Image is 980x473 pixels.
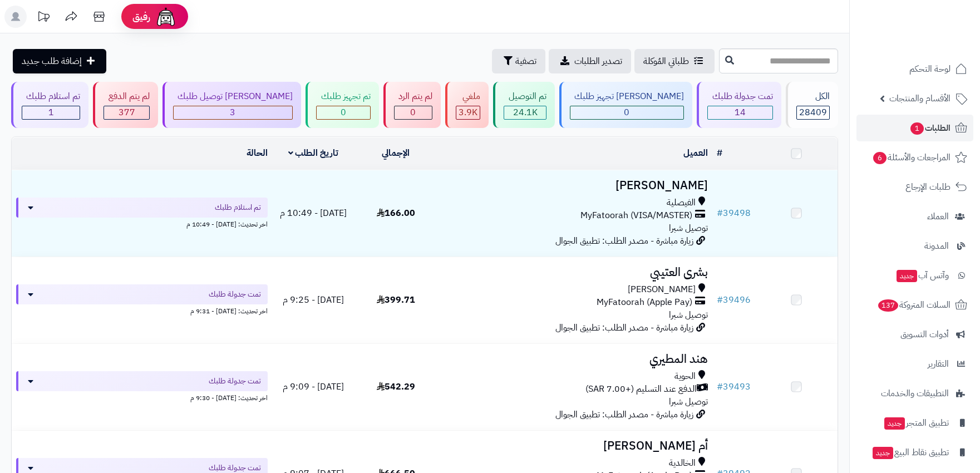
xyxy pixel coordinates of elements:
[104,90,149,103] div: لم يتم الدفع
[91,82,160,128] a: لم يتم الدفع 377
[717,293,751,307] a: #39496
[513,106,538,119] span: 24.1K
[643,55,689,68] span: طلباتي المُوكلة
[491,82,557,128] a: تم التوصيل 24.1K
[555,321,693,334] span: زيارة مباشرة - مصدر الطلب: تطبيق الجوال
[717,206,723,220] span: #
[717,146,722,160] a: #
[381,82,443,128] a: لم يتم الرد 0
[856,321,973,348] a: أدوات التسويق
[909,120,951,136] span: الطلبات
[456,90,480,103] div: ملغي
[856,292,973,318] a: السلات المتروكة137
[856,262,973,289] a: وآتس آبجديد
[669,395,708,408] span: توصيل شبرا
[443,82,491,128] a: ملغي 3.9K
[674,370,696,383] span: الحوية
[669,221,708,235] span: توصيل شبرا
[13,49,106,73] a: إضافة طلب جديد
[905,179,951,195] span: طلبات الإرجاع
[377,206,415,220] span: 166.00
[570,90,684,103] div: [PERSON_NAME] تجهيز طلبك
[247,146,268,160] a: الحالة
[441,353,707,366] h3: هند المطيري
[884,417,905,430] span: جديد
[877,297,951,313] span: السلات المتروكة
[669,457,696,470] span: الخالدية
[900,327,949,342] span: أدوات التسويق
[717,380,751,393] a: #39493
[459,106,477,119] span: 3.9K
[708,106,772,119] div: 14
[160,82,303,128] a: [PERSON_NAME] توصيل طلبك 3
[909,61,951,77] span: لوحة التحكم
[695,82,783,128] a: تمت جدولة طلبك 14
[515,55,536,68] span: تصفية
[288,146,339,160] a: تاريخ الطلب
[856,56,973,82] a: لوحة التحكم
[624,106,629,119] span: 0
[784,82,840,128] a: الكل28409
[341,106,346,119] span: 0
[173,90,293,103] div: [PERSON_NAME] توصيل طلبك
[22,106,80,119] div: 1
[155,6,177,28] img: ai-face.png
[928,356,949,372] span: التقارير
[897,270,917,282] span: جديد
[683,146,708,160] a: العميل
[16,391,268,403] div: اخر تحديث: [DATE] - 9:30 م
[856,410,973,436] a: تطبيق المتجرجديد
[377,380,415,393] span: 542.29
[280,206,347,220] span: [DATE] - 10:49 م
[574,55,622,68] span: تصدير الطلبات
[16,218,268,229] div: اخر تحديث: [DATE] - 10:49 م
[669,308,708,322] span: توصيل شبرا
[796,90,830,103] div: الكل
[910,122,924,135] span: 1
[395,106,432,119] div: 0
[667,196,696,209] span: الفيصلية
[856,203,973,230] a: العملاء
[883,415,949,431] span: تطبيق المتجر
[597,296,692,309] span: MyFatoorah (Apple Pay)
[48,106,54,119] span: 1
[132,10,150,23] span: رفيق
[215,202,261,213] span: تم استلام طلبك
[927,209,949,224] span: العملاء
[628,283,696,296] span: [PERSON_NAME]
[889,91,951,106] span: الأقسام والمنتجات
[504,90,546,103] div: تم التوصيل
[394,90,432,103] div: لم يتم الرد
[570,106,683,119] div: 0
[856,144,973,171] a: المراجعات والأسئلة6
[856,115,973,141] a: الطلبات1
[871,445,949,460] span: تطبيق نقاط البيع
[317,106,370,119] div: 0
[856,351,973,377] a: التقارير
[580,209,692,222] span: MyFatoorah (VISA/MASTER)
[895,268,949,283] span: وآتس آب
[104,106,149,119] div: 377
[856,439,973,466] a: تطبيق نقاط البيعجديد
[456,106,480,119] div: 3880
[873,447,893,459] span: جديد
[881,386,949,401] span: التطبيقات والخدمات
[174,106,292,119] div: 3
[16,304,268,316] div: اخر تحديث: [DATE] - 9:31 م
[707,90,772,103] div: تمت جدولة طلبك
[904,8,969,32] img: logo-2.png
[209,376,261,387] span: تمت جدولة طلبك
[316,90,370,103] div: تم تجهيز طلبك
[492,49,545,73] button: تصفية
[119,106,135,119] span: 377
[549,49,631,73] a: تصدير الطلبات
[283,293,344,307] span: [DATE] - 9:25 م
[799,106,827,119] span: 28409
[557,82,695,128] a: [PERSON_NAME] تجهيز طلبك 0
[209,289,261,300] span: تمت جدولة طلبك
[555,234,693,248] span: زيارة مباشرة - مصدر الطلب: تطبيق الجوال
[303,82,381,128] a: تم تجهيز طلبك 0
[29,6,57,31] a: تحديثات المنصة
[410,106,416,119] span: 0
[441,440,707,452] h3: أم [PERSON_NAME]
